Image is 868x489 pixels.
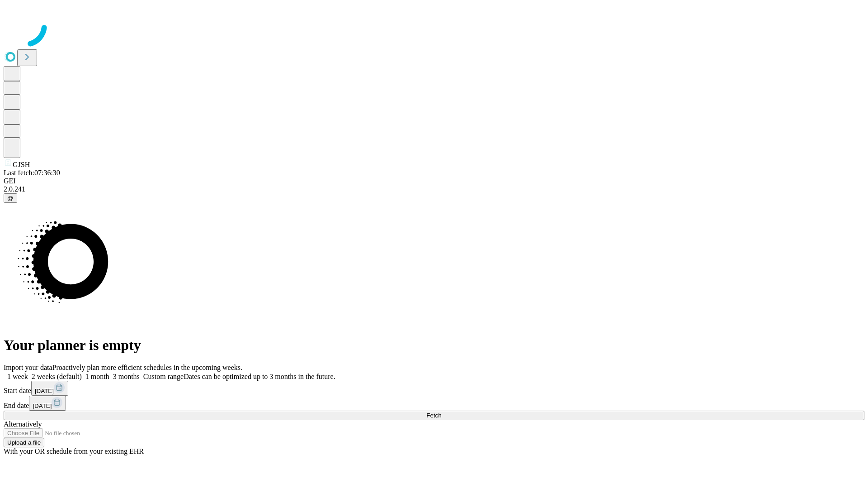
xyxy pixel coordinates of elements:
[4,381,864,396] div: Start date
[184,373,335,380] span: Dates can be optimized up to 3 months in the future.
[4,396,864,411] div: End date
[143,373,184,380] span: Custom range
[29,396,66,411] button: [DATE]
[4,169,60,177] span: Last fetch: 07:36:30
[7,195,14,201] span: @
[33,403,52,409] span: [DATE]
[52,364,242,371] span: Proactively plan more efficient schedules in the upcoming weeks.
[35,388,54,394] span: [DATE]
[32,373,82,380] span: 2 weeks (default)
[7,373,28,380] span: 1 week
[4,447,144,455] span: With your OR schedule from your existing EHR
[4,177,864,185] div: GEI
[4,420,42,428] span: Alternatively
[4,364,52,371] span: Import your data
[13,161,30,168] span: GJSH
[4,337,864,354] h1: Your planner is empty
[85,373,109,380] span: 1 month
[4,438,44,447] button: Upload a file
[426,412,441,419] span: Fetch
[4,185,864,193] div: 2.0.241
[4,193,17,203] button: @
[4,411,864,420] button: Fetch
[31,381,68,396] button: [DATE]
[113,373,140,380] span: 3 months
